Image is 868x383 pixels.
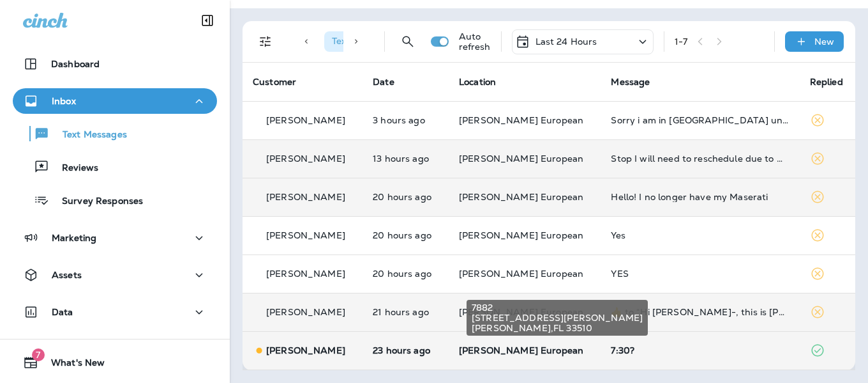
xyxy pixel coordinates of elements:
p: Sep 18, 2025 04:10 AM [373,115,438,125]
p: Last 24 Hours [535,36,597,47]
p: Sep 17, 2025 07:53 AM [373,345,438,356]
p: Dashboard [51,59,100,69]
p: Text Messages [50,129,127,141]
span: [PERSON_NAME] European [459,306,583,318]
p: [PERSON_NAME] [266,115,345,125]
span: What's New [38,357,105,373]
button: Search Messages [395,29,421,54]
span: Date [373,76,394,88]
button: Survey Responses [13,187,217,214]
p: Sep 17, 2025 06:03 PM [373,153,438,164]
div: Sorry i am in Poland until 10 OCR. thank you [611,115,789,125]
p: Auto refresh [459,31,491,52]
p: [PERSON_NAME] [266,230,345,240]
p: Marketing [52,233,96,243]
p: [PERSON_NAME] [266,269,345,279]
p: Data [52,307,73,317]
div: YES [611,269,789,279]
span: [PERSON_NAME] , FL 33510 [472,323,643,333]
div: Hello! I no longer have my Maserati [611,192,789,202]
span: 7 [32,348,45,361]
div: Stop I will need to reschedule due to my schedule. I will call to make my new appointment [611,153,789,164]
p: Survey Responses [49,196,143,208]
button: Collapse Sidebar [190,8,225,33]
span: Replied [810,76,843,88]
button: Marketing [13,225,217,251]
span: [PERSON_NAME] European [459,153,583,164]
div: 1 - 7 [675,36,687,47]
p: Sep 17, 2025 11:18 AM [373,269,438,279]
button: 7What's New [13,350,217,375]
button: Assets [13,262,217,288]
p: [PERSON_NAME] [266,345,345,356]
p: Assets [52,270,82,280]
p: Sep 17, 2025 10:24 AM [373,307,438,317]
span: 7882 [472,302,643,313]
button: Inbox [13,88,217,114]
span: [STREET_ADDRESS][PERSON_NAME] [472,313,643,323]
button: Text Messages [13,120,217,147]
p: [PERSON_NAME] [266,192,345,202]
button: Data [13,299,217,325]
span: Text Direction : Incoming [332,35,433,47]
p: Reviews [49,162,98,175]
span: [PERSON_NAME] European [459,345,583,356]
p: [PERSON_NAME] [266,307,345,317]
span: Message [611,76,650,88]
span: [PERSON_NAME] European [459,191,583,203]
span: [PERSON_NAME] European [459,268,583,279]
div: ​👍​ to “ Hi Michael-, this is Kalea from Bergman's European Automotive. We noticed you had recomm... [611,307,789,317]
span: Location [459,76,496,88]
p: [PERSON_NAME] [266,153,345,164]
span: [PERSON_NAME] European [459,230,583,241]
span: Customer [253,76,296,88]
div: Yes [611,230,789,240]
div: Text Direction:Incoming [324,31,454,52]
span: [PERSON_NAME] European [459,114,583,126]
p: Sep 17, 2025 11:36 AM [373,192,438,202]
div: 7:30? [611,345,789,356]
p: Sep 17, 2025 11:24 AM [373,230,438,240]
button: Reviews [13,153,217,180]
button: Filters [253,29,278,54]
button: Dashboard [13,51,217,77]
p: New [814,36,834,47]
p: Inbox [52,96,76,106]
